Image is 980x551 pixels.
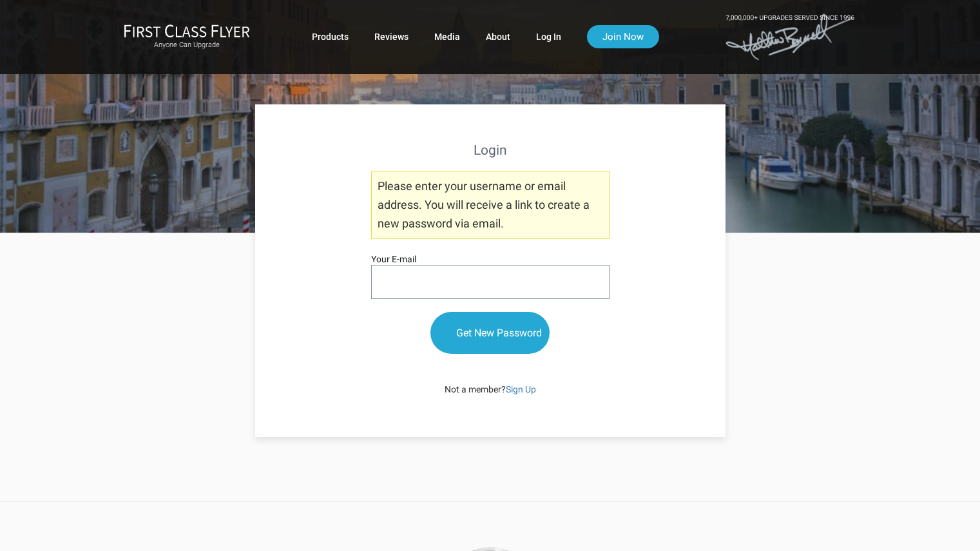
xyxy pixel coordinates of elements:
a: Log In [536,25,561,48]
a: First Class FlyerAnyone Can Upgrade [124,24,250,50]
p: Please enter your username or email address. You will receive a link to create a new password via... [371,171,610,239]
a: Products [312,25,349,48]
a: Join Now [587,25,659,48]
a: About [486,25,510,48]
span: Not a member? [445,384,536,394]
input: Get New Password [430,312,550,354]
small: Anyone Can Upgrade [124,41,250,50]
strong: Login [474,142,507,158]
label: Your E-mail [371,252,416,266]
img: First Class Flyer [124,24,250,37]
a: Reviews [374,25,408,48]
a: Sign Up [506,384,536,394]
a: Media [434,25,460,48]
